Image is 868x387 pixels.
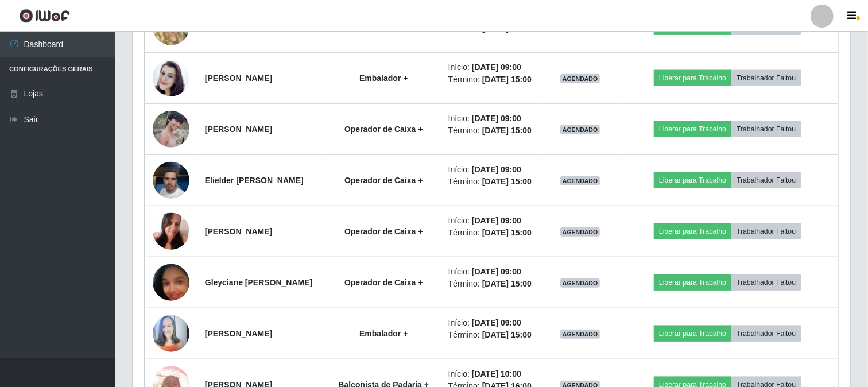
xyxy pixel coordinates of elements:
[205,329,272,338] strong: [PERSON_NAME]
[448,125,537,137] li: Término:
[654,172,731,188] button: Liberar para Trabalho
[359,73,408,83] strong: Embalador +
[472,165,521,174] time: [DATE] 09:00
[205,176,304,185] strong: Elielder [PERSON_NAME]
[731,70,801,86] button: Trabalhador Faltou
[448,113,537,125] li: Início:
[472,216,521,225] time: [DATE] 09:00
[731,223,801,239] button: Trabalhador Faltou
[344,125,423,134] strong: Operador de Caixa +
[19,9,70,23] img: CoreUI Logo
[654,326,731,342] button: Liberar para Trabalho
[344,176,423,185] strong: Operador de Caixa +
[560,278,600,288] span: AGENDADO
[344,278,423,287] strong: Operador de Caixa +
[482,126,532,135] time: [DATE] 15:00
[205,73,272,83] strong: [PERSON_NAME]
[448,176,537,188] li: Término:
[472,369,521,378] time: [DATE] 10:00
[153,309,189,358] img: 1737928843206.jpeg
[482,330,532,339] time: [DATE] 15:00
[654,274,731,291] button: Liberar para Trabalho
[731,172,801,188] button: Trabalhador Faltou
[731,326,801,342] button: Trabalhador Faltou
[448,215,537,227] li: Início:
[448,61,537,73] li: Início:
[153,45,189,111] img: 1753233779837.jpeg
[560,330,600,339] span: AGENDADO
[654,121,731,137] button: Liberar para Trabalho
[448,164,537,176] li: Início:
[472,114,521,123] time: [DATE] 09:00
[205,278,313,287] strong: Gleyciane [PERSON_NAME]
[359,329,408,338] strong: Embalador +
[448,266,537,278] li: Início:
[448,227,537,239] li: Término:
[472,267,521,276] time: [DATE] 09:00
[560,176,600,185] span: AGENDADO
[482,75,532,84] time: [DATE] 15:00
[205,227,272,236] strong: [PERSON_NAME]
[560,74,600,83] span: AGENDADO
[448,317,537,329] li: Início:
[448,368,537,380] li: Início:
[153,250,189,315] img: 1756729005902.jpeg
[153,207,189,256] img: 1749323828428.jpeg
[482,228,532,237] time: [DATE] 15:00
[448,278,537,290] li: Término:
[205,125,272,134] strong: [PERSON_NAME]
[153,111,189,148] img: 1617198337870.jpeg
[448,329,537,341] li: Término:
[560,227,600,237] span: AGENDADO
[448,73,537,86] li: Término:
[560,125,600,134] span: AGENDADO
[731,121,801,137] button: Trabalhador Faltou
[654,70,731,86] button: Liberar para Trabalho
[482,177,532,186] time: [DATE] 15:00
[731,274,801,291] button: Trabalhador Faltou
[344,227,423,236] strong: Operador de Caixa +
[472,318,521,327] time: [DATE] 09:00
[153,148,189,213] img: 1745009989662.jpeg
[482,279,532,288] time: [DATE] 15:00
[472,63,521,72] time: [DATE] 09:00
[654,223,731,239] button: Liberar para Trabalho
